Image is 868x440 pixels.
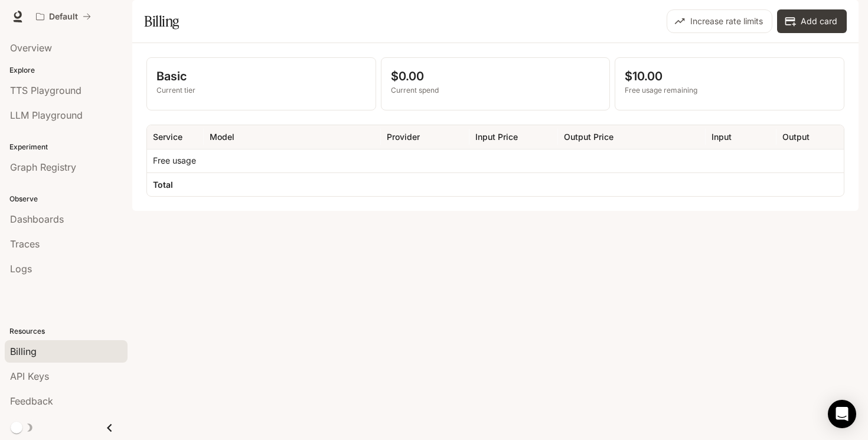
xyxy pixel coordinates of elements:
[387,132,420,142] div: Provider
[782,132,810,142] div: Output
[156,85,366,96] p: Current tier
[712,132,732,142] div: Input
[828,400,856,428] div: Open Intercom Messenger
[564,132,614,142] div: Output Price
[625,67,834,85] p: $10.00
[777,9,847,33] button: Add card
[49,12,78,22] p: Default
[667,9,772,33] button: Increase rate limits
[625,85,834,96] p: Free usage remaining
[31,5,96,28] button: All workspaces
[144,9,179,33] h1: Billing
[153,132,182,142] div: Service
[475,132,518,142] div: Input Price
[391,67,601,85] p: $0.00
[153,179,173,191] h6: Total
[156,67,366,85] p: Basic
[153,155,196,167] p: Free usage
[391,85,601,96] p: Current spend
[210,132,234,142] div: Model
